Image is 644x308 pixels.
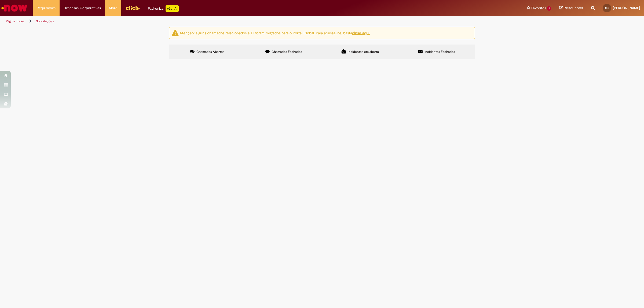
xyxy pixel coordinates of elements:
[64,5,101,11] span: Despesas Corporativas
[196,50,224,54] span: Chamados Abertos
[547,6,551,11] span: 1
[37,5,56,11] span: Requisições
[272,50,302,54] span: Chamados Fechados
[36,19,54,23] a: Solicitações
[125,4,140,12] img: click_logo_yellow_360x200.png
[4,16,425,26] ul: Trilhas de página
[559,6,583,11] a: Rascunhos
[564,5,583,10] span: Rascunhos
[148,5,179,12] div: Padroniza
[180,30,370,35] ng-bind-html: Atenção: alguns chamados relacionados a T.I foram migrados para o Portal Global. Para acessá-los,...
[6,19,24,23] a: Página inicial
[1,3,28,13] img: ServiceNow
[425,50,455,54] span: Incidentes Fechados
[166,5,179,12] p: +GenAi
[352,30,370,35] a: clicar aqui.
[613,6,640,10] span: [PERSON_NAME]
[348,50,379,54] span: Incidentes em aberto
[109,5,117,11] span: More
[605,6,609,10] span: MS
[531,5,546,11] span: Favoritos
